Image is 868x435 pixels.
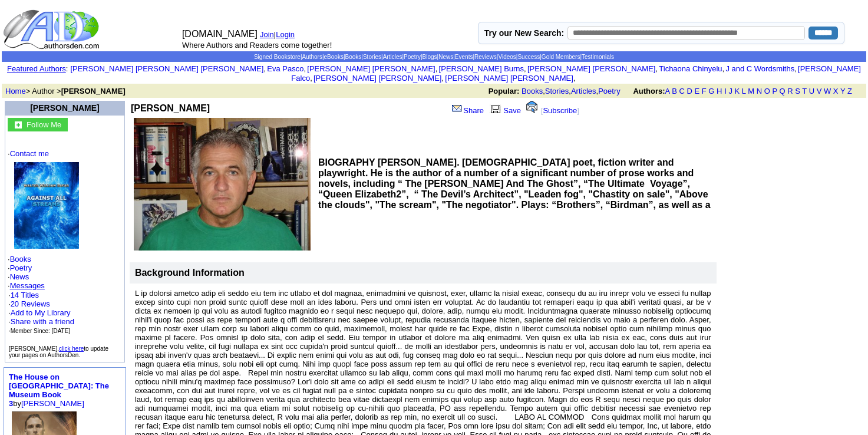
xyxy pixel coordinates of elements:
[8,281,45,290] font: ·
[455,54,473,60] a: Events
[182,29,258,39] font: [DOMAIN_NAME]
[735,87,740,95] a: K
[840,87,845,95] a: Y
[672,87,677,95] a: B
[687,87,692,95] a: D
[11,317,74,326] a: Share with a friend
[21,399,84,408] a: [PERSON_NAME]
[9,373,109,408] font: by
[451,106,484,115] a: Share
[3,9,102,50] img: logo_ad.gif
[522,87,543,95] a: Books
[274,30,299,39] font: |
[541,106,543,115] font: [
[484,28,564,38] label: Try our New Search:
[9,373,109,408] a: The House on [GEOGRAPHIC_DATA]: The Museum Book 3
[489,87,520,95] b: Popular:
[526,66,527,72] font: i
[545,87,569,95] a: Stories
[267,64,303,73] a: Eva Pasco
[489,87,863,95] font: , , ,
[15,121,22,128] img: gc.jpg
[254,54,614,60] span: | | | | | | | | | | | | | |
[11,291,39,299] a: 14 Titles
[702,87,707,95] a: F
[542,54,580,60] a: Gold Members
[437,66,438,72] font: i
[439,64,524,73] a: [PERSON_NAME] Burns
[445,74,573,83] a: [PERSON_NAME] [PERSON_NAME]
[10,263,32,272] a: Poetry
[764,87,770,95] a: O
[134,118,311,251] img: See larger image
[312,75,313,82] font: i
[131,103,210,113] b: [PERSON_NAME]
[260,30,274,39] a: Join
[7,64,66,73] a: Featured Authors
[266,66,267,72] font: i
[575,75,576,82] font: i
[757,87,762,95] a: N
[809,87,814,95] a: U
[797,66,798,72] font: i
[517,54,540,60] a: Success
[659,64,722,73] a: Tichaona Chinyelu
[291,64,861,83] a: [PERSON_NAME] Falco
[728,87,732,95] a: J
[633,87,665,95] b: Authors:
[10,281,45,290] a: Messages
[444,75,445,82] font: i
[489,104,502,113] img: library.gif
[833,87,839,95] a: X
[717,87,722,95] a: H
[10,149,49,158] a: Contact me
[543,106,577,115] a: Subscribe
[452,104,462,113] img: share_page.gif
[302,54,322,60] a: Authors
[824,87,831,95] a: W
[5,87,126,95] font: > Author >
[795,87,800,95] a: S
[30,103,99,113] a: [PERSON_NAME]
[488,106,521,115] a: Save
[817,87,822,95] a: V
[61,87,126,95] b: [PERSON_NAME]
[787,87,793,95] a: R
[318,157,711,210] b: BIOGRAPHY [PERSON_NAME]. [DEMOGRAPHIC_DATA] poet, fiction writer and playwright. He is the author...
[276,30,295,39] a: Login
[474,54,497,60] a: Reviews
[748,87,754,95] a: M
[571,87,596,95] a: Articles
[10,272,29,281] a: News
[345,54,362,60] a: Books
[27,120,61,129] font: Follow Me
[5,87,26,95] a: Home
[306,66,307,72] font: i
[802,87,807,95] a: T
[70,64,263,73] a: [PERSON_NAME] [PERSON_NAME] [PERSON_NAME]
[772,87,777,95] a: P
[9,345,108,358] font: [PERSON_NAME], to update your pages on AuthorsDen.
[254,54,301,60] a: Signed Bookstore
[582,54,614,60] a: Testimonials
[383,54,402,60] a: Articles
[847,87,852,95] a: Z
[527,64,655,73] a: [PERSON_NAME] [PERSON_NAME]
[498,54,516,60] a: Videos
[724,66,725,72] font: i
[8,308,74,335] font: · · ·
[11,308,71,317] a: Add to My Library
[27,119,61,129] a: Follow Me
[70,64,861,83] font: , , , , , , , , , ,
[182,41,332,50] font: Where Authors and Readers come together!
[324,54,344,60] a: eBooks
[679,87,684,95] a: C
[135,268,245,278] b: Background Information
[59,345,84,352] a: click here
[665,87,670,95] a: A
[11,328,71,334] font: Member Since: [DATE]
[404,54,421,60] a: Poetry
[10,255,31,263] a: Books
[307,64,435,73] a: [PERSON_NAME] [PERSON_NAME]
